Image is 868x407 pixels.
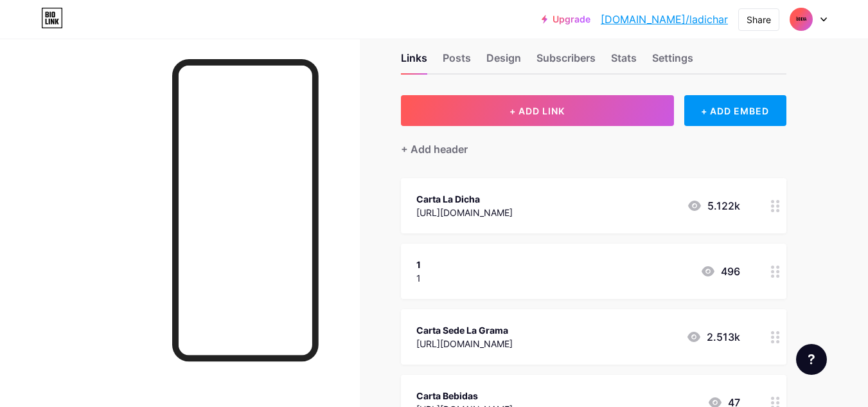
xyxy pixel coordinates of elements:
[747,13,771,26] div: Share
[416,271,421,285] div: 1
[416,258,421,271] div: 1
[601,12,728,27] a: [DOMAIN_NAME]/ladichar
[542,14,590,24] a: Upgrade
[416,192,513,206] div: Carta La Dicha
[416,323,513,337] div: Carta Sede La Grama
[684,95,786,126] div: + ADD EMBED
[416,206,513,219] div: [URL][DOMAIN_NAME]
[509,105,565,116] span: + ADD LINK
[486,50,521,73] div: Design
[700,264,740,279] div: 496
[401,141,468,157] div: + Add header
[536,50,596,73] div: Subscribers
[686,329,740,345] div: 2.513k
[401,50,427,73] div: Links
[611,50,637,73] div: Stats
[443,50,471,73] div: Posts
[652,50,693,73] div: Settings
[687,198,740,213] div: 5.122k
[401,95,674,126] button: + ADD LINK
[416,389,513,402] div: Carta Bebidas
[416,337,513,350] div: [URL][DOMAIN_NAME]
[789,7,813,32] img: La Dicha Restaurante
